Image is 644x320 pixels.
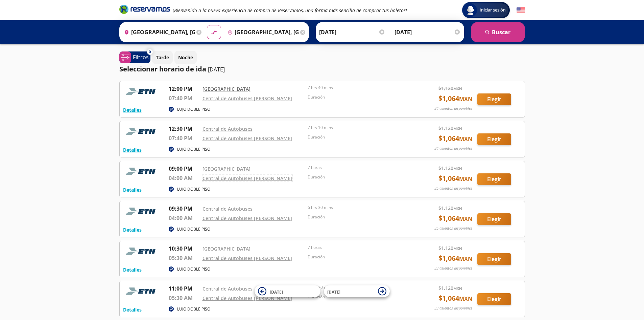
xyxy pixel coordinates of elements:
[169,125,199,133] p: 12:30 PM
[255,285,320,297] button: [DATE]
[169,254,199,262] p: 05:30 AM
[177,226,210,232] p: LUJO DOBLE PISO
[459,135,472,143] small: MXN
[319,24,385,41] input: Elegir Fecha
[123,106,142,113] button: Detalles
[453,246,462,251] small: MXN
[438,244,462,252] span: $ 1,120
[156,54,169,61] p: Tarde
[173,7,407,14] em: ¡Bienvenido a la nueva experiencia de compra de Reservamos, una forma más sencilla de comprar tus...
[438,253,472,263] span: $ 1,064
[169,214,199,222] p: 04:00 AM
[308,94,410,100] p: Duración
[438,205,462,212] span: $ 1,120
[123,266,142,273] button: Detalles
[308,254,410,260] p: Duración
[119,4,170,14] i: Brand Logo
[477,253,511,265] button: Elegir
[477,133,511,145] button: Elegir
[152,51,173,64] button: Tarde
[395,24,461,41] input: Opcional
[177,266,210,272] p: LUJO DOBLE PISO
[477,7,508,14] span: Iniciar sesión
[438,133,472,144] span: $ 1,064
[123,146,142,153] button: Detalles
[453,206,462,211] small: MXN
[327,289,340,295] span: [DATE]
[459,95,472,103] small: MXN
[477,93,511,105] button: Elegir
[169,294,199,302] p: 05:30 AM
[202,95,292,102] a: Central de Autobuses [PERSON_NAME]
[123,284,160,298] img: RESERVAMOS
[434,226,472,231] p: 35 asientos disponibles
[169,134,199,142] p: 07:40 PM
[453,166,462,171] small: MXN
[123,85,160,98] img: RESERVAMOS
[459,175,472,183] small: MXN
[308,174,410,180] p: Duración
[123,165,160,178] img: RESERVAMOS
[225,24,299,41] input: Buscar Destino
[308,125,410,131] p: 7 hrs 10 mins
[169,174,199,182] p: 04:00 AM
[119,4,170,16] a: Brand Logo
[434,186,472,191] p: 35 asientos disponibles
[177,106,210,112] p: LUJO DOBLE PISO
[208,65,225,73] p: [DATE]
[202,285,253,292] a: Central de Autobuses
[459,255,472,262] small: MXN
[453,126,462,131] small: MXN
[202,255,292,261] a: Central de Autobuses [PERSON_NAME]
[477,213,511,225] button: Elegir
[438,284,462,292] span: $ 1,120
[438,85,462,92] span: $ 1,120
[169,165,199,173] p: 09:00 PM
[471,22,525,42] button: Buscar
[308,284,410,291] p: 6 hrs 30 mins
[434,146,472,151] p: 34 asientos disponibles
[202,166,251,172] a: [GEOGRAPHIC_DATA]
[308,205,410,211] p: 6 hrs 30 mins
[174,51,197,64] button: Noche
[438,165,462,172] span: $ 1,120
[438,213,472,223] span: $ 1,064
[438,173,472,184] span: $ 1,064
[308,85,410,91] p: 7 hrs 40 mins
[438,125,462,132] span: $ 1,120
[169,205,199,213] p: 09:30 PM
[133,53,149,61] p: Filtros
[177,306,210,312] p: LUJO DOBLE PISO
[202,175,292,182] a: Central de Autobuses [PERSON_NAME]
[202,206,253,212] a: Central de Autobuses
[202,295,292,301] a: Central de Autobuses [PERSON_NAME]
[438,293,472,303] span: $ 1,064
[202,246,251,252] a: [GEOGRAPHIC_DATA]
[119,64,206,74] p: Seleccionar horario de ida
[308,134,410,140] p: Duración
[202,215,292,221] a: Central de Autobuses [PERSON_NAME]
[517,6,525,15] button: English
[453,286,462,291] small: MXN
[123,226,142,233] button: Detalles
[169,85,199,93] p: 12:00 PM
[202,126,253,132] a: Central de Autobuses
[178,54,193,61] p: Noche
[434,305,472,311] p: 33 asientos disponibles
[169,94,199,102] p: 07:40 PM
[459,215,472,222] small: MXN
[434,265,472,271] p: 33 asientos disponibles
[177,186,210,192] p: LUJO DOBLE PISO
[324,285,390,297] button: [DATE]
[202,135,292,142] a: Central de Autobuses [PERSON_NAME]
[308,214,410,220] p: Duración
[477,293,511,305] button: Elegir
[438,93,472,104] span: $ 1,064
[123,205,160,218] img: RESERVAMOS
[123,186,142,193] button: Detalles
[459,295,472,302] small: MXN
[453,86,462,91] small: MXN
[169,244,199,253] p: 10:30 PM
[202,86,251,92] a: [GEOGRAPHIC_DATA]
[270,289,283,295] span: [DATE]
